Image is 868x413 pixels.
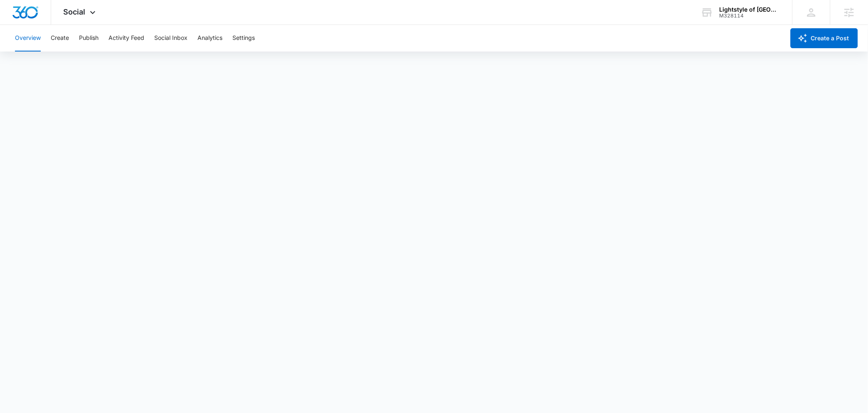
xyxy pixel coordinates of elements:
[79,25,99,52] button: Publish
[64,7,86,16] span: Social
[108,25,144,52] button: Activity Feed
[197,25,222,52] button: Analytics
[791,28,858,48] button: Create a Post
[15,25,41,52] button: Overview
[720,13,780,19] div: account id
[154,25,187,52] button: Social Inbox
[720,6,780,13] div: account name
[232,25,255,52] button: Settings
[51,25,69,52] button: Create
